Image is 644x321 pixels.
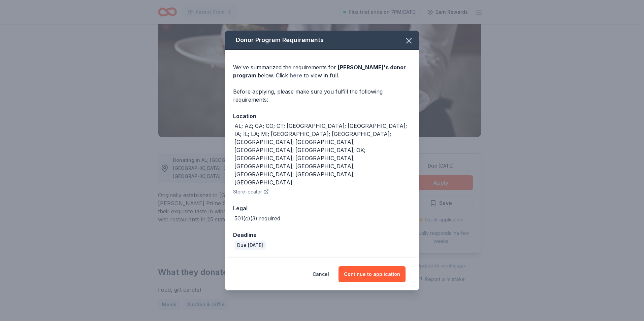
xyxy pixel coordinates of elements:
button: Cancel [313,266,329,282]
button: Continue to application [339,266,406,282]
div: Legal [233,204,411,213]
div: We've summarized the requirements for below. Click to view in full. [233,63,411,79]
div: Donor Program Requirements [225,31,419,50]
a: here [290,71,302,79]
div: Before applying, please make sure you fulfill the following requirements: [233,87,411,104]
div: Due [DATE] [234,241,266,250]
div: 501(c)(3) required [234,214,280,222]
div: Deadline [233,230,411,239]
div: AL; AZ; CA; CO; CT; [GEOGRAPHIC_DATA]; [GEOGRAPHIC_DATA]; IA; IL; LA; MI; [GEOGRAPHIC_DATA]; [GEO... [234,122,411,186]
button: Store locator [233,188,269,196]
div: Location [233,112,411,120]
